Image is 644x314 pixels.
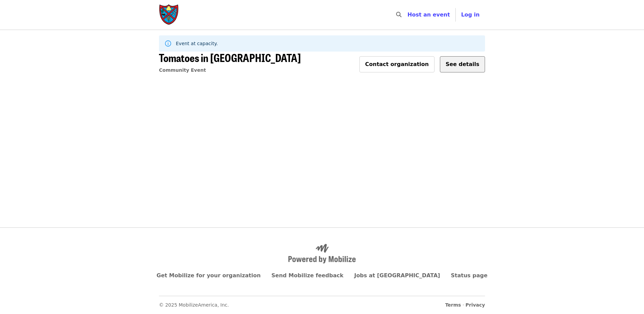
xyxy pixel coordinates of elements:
span: Log in [461,11,480,18]
a: Send Mobilize feedback [271,272,344,279]
a: Privacy [465,302,485,308]
span: Event at capacity. [176,41,218,46]
i: search icon [396,11,401,18]
span: Contact organization [365,61,429,67]
a: Terms [445,302,461,308]
span: See details [446,61,479,67]
a: Host an event [408,11,450,18]
button: See details [440,56,485,72]
a: Jobs at [GEOGRAPHIC_DATA] [354,272,440,279]
span: · [445,302,485,309]
input: Search [406,7,411,23]
img: Powered by Mobilize [288,244,356,263]
a: Status page [451,272,488,279]
span: © 2025 MobilizeAmerica, Inc. [159,302,229,308]
nav: Secondary footer navigation [159,296,485,309]
a: Community Event [159,67,206,73]
button: Contact organization [359,56,434,72]
nav: Primary footer navigation [159,272,485,280]
span: Tomatoes in [GEOGRAPHIC_DATA] [159,50,301,65]
img: Society of St. Andrew - Home [159,4,179,26]
button: Log in [456,8,485,22]
a: Get Mobilize for your organization [157,272,261,279]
